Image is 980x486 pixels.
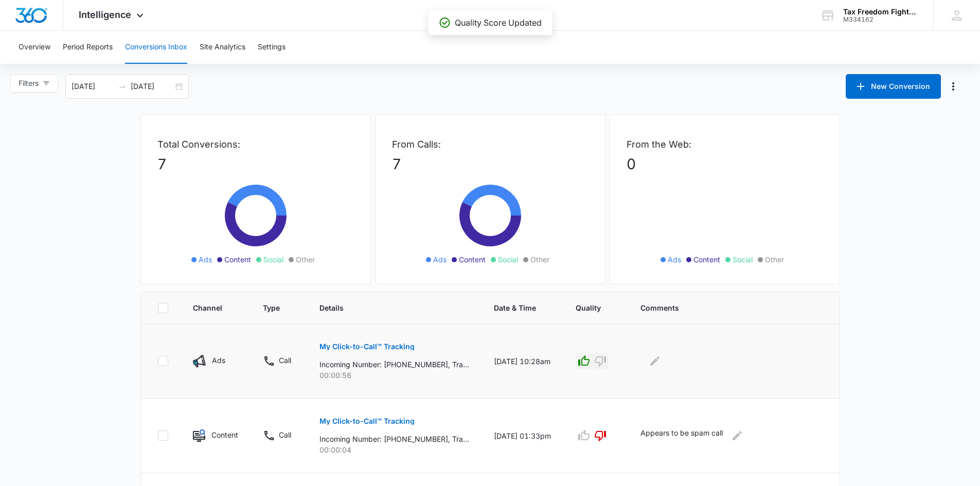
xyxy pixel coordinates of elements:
button: My Click-to-Call™ Tracking [319,334,415,359]
span: Other [765,254,784,265]
p: Call [279,355,291,366]
span: Type [263,302,280,313]
div: account id [843,16,918,23]
button: Conversions Inbox [125,31,187,64]
td: [DATE] 01:33pm [482,399,563,473]
p: Content [211,429,238,440]
p: 0 [627,153,823,175]
p: 7 [392,153,589,175]
button: Edit Comments [729,427,745,444]
span: Content [693,254,720,265]
span: Intelligence [79,9,131,20]
p: Call [279,429,291,440]
p: From the Web: [627,137,823,151]
span: swap-right [118,82,127,91]
span: Ads [668,254,681,265]
span: Social [263,254,283,265]
p: My Click-to-Call™ Tracking [319,343,415,350]
button: Site Analytics [200,31,245,64]
button: Filters [10,74,58,93]
p: 00:00:56 [319,370,469,381]
button: New Conversion [846,74,941,99]
button: My Click-to-Call™ Tracking [319,409,415,434]
p: 7 [157,153,354,175]
p: My Click-to-Call™ Tracking [319,418,415,425]
p: Incoming Number: [PHONE_NUMBER], Tracking Number: [PHONE_NUMBER], Ring To: [PHONE_NUMBER], Caller... [319,434,469,444]
button: Overview [19,31,50,64]
span: Channel [193,302,223,313]
span: Other [296,254,315,265]
span: to [118,82,127,91]
span: Filters [19,78,39,89]
span: Details [319,302,454,313]
button: Manage Numbers [945,78,961,95]
p: Quality Score Updated [455,16,542,29]
span: Ads [199,254,212,265]
span: Ads [433,254,447,265]
p: Ads [212,355,225,366]
input: Start date [72,81,114,92]
td: [DATE] 10:28am [482,324,563,399]
span: Content [224,254,251,265]
span: Content [459,254,486,265]
span: Quality [576,302,601,313]
span: Comments [640,302,808,313]
p: From Calls: [392,137,589,151]
button: Period Reports [63,31,113,64]
p: 00:00:04 [319,444,469,455]
span: Social [733,254,753,265]
button: Settings [258,31,286,64]
span: Date & Time [494,302,536,313]
p: Incoming Number: [PHONE_NUMBER], Tracking Number: [PHONE_NUMBER], Ring To: [PHONE_NUMBER], Caller... [319,359,469,370]
p: Total Conversions: [157,137,354,151]
span: Other [530,254,549,265]
span: Social [498,254,518,265]
button: Edit Comments [647,353,663,369]
div: account name [843,8,918,16]
p: Appears to be spam call [640,427,723,444]
input: End date [131,81,173,92]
